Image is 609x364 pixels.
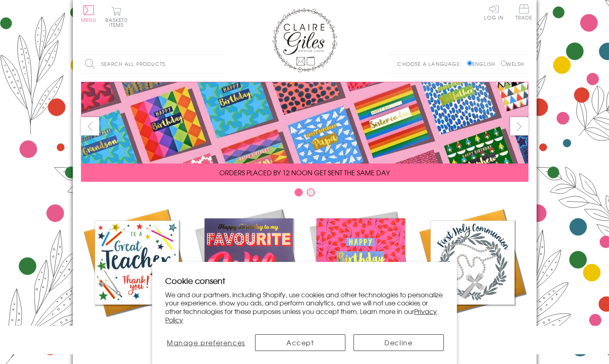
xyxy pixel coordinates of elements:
span: Menu [81,16,97,24]
label: English [467,60,499,68]
input: English [467,61,472,66]
button: Basket0 items [105,7,128,27]
a: Academic [81,207,193,334]
button: next [510,117,528,135]
button: Accept [255,334,345,351]
span: Communion and Confirmation [438,325,507,344]
input: Welsh [501,61,506,66]
p: Choose a language: [397,60,465,68]
p: We and our partners, including Shopify, use cookies and other technologies to personalize your ex... [165,290,444,324]
button: prev [81,117,99,135]
label: Welsh [501,60,524,68]
a: Trade [515,4,533,22]
button: Menu [81,5,97,22]
button: Carousel Page 1 (Current Slide) [295,188,303,196]
a: Privacy Policy [165,306,437,325]
input: Search all products [81,55,223,73]
a: Birthdays [305,207,417,334]
a: Communion and Confirmation [417,207,528,344]
h2: Cookie consent [165,275,444,286]
a: Log In [484,4,504,20]
span: 0 items [109,16,128,28]
button: Decline [354,334,444,351]
div: Carousel Pagination [81,188,528,201]
input: Search [215,55,223,73]
button: Carousel Page 2 [307,188,315,196]
span: Trade [515,4,533,20]
a: New Releases [193,207,305,334]
span: Manage preferences [167,338,245,347]
button: Manage preferences [165,334,247,351]
span: ORDERS PLACED BY 12 NOON GET SENT THE SAME DAY [219,168,390,177]
span: Academic [116,325,158,334]
img: Claire Giles Greetings Cards [272,8,337,72]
